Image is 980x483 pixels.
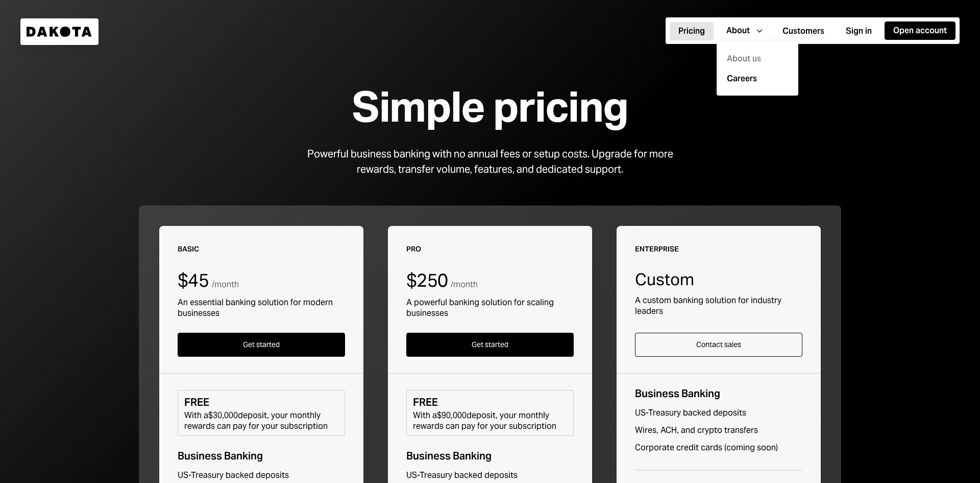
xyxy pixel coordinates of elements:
button: Sign in [837,22,880,40]
div: An essential banking solution for modern businesses [178,297,345,318]
div: Wires, ACH, and crypto transfers [635,425,802,436]
div: With a $90,000 deposit, your monthly rewards can pay for your subscription [413,410,567,431]
a: Sign in [837,21,880,41]
div: A custom banking solution for industry leaders [635,295,802,316]
div: US-Treasury backed deposits [406,470,574,481]
div: Business Banking [635,386,802,401]
button: Pricing [670,22,714,40]
div: Basic [178,244,345,254]
div: Powerful business banking with no annual fees or setup costs. Upgrade for more rewards, transfer ... [294,146,686,177]
div: FREE [184,395,338,410]
div: / month [212,279,239,290]
div: US-Treasury backed deposits [635,407,802,419]
div: / month [451,279,478,290]
button: Contact sales [635,333,802,357]
div: Corporate credit cards (coming soon) [635,442,802,453]
button: Get started [406,333,574,357]
button: Get started [178,333,345,357]
a: Pricing [670,21,714,41]
div: $45 [178,270,209,291]
div: FREE [413,395,567,410]
button: About [718,21,770,40]
div: About [726,25,750,36]
button: Open account [885,21,955,40]
div: With a $30,000 deposit, your monthly rewards can pay for your subscription [184,410,338,431]
div: Business Banking [406,448,574,464]
div: Pro [406,244,574,254]
div: About us [723,49,792,69]
a: Customers [774,21,833,41]
a: Careers [727,73,796,85]
div: US-Treasury backed deposits [178,470,345,481]
div: Simple pricing [352,84,628,130]
div: Business Banking [178,448,345,464]
div: $250 [406,270,448,291]
div: A powerful banking solution for scaling businesses [406,297,574,318]
button: Customers [774,22,833,40]
div: Custom [635,270,802,288]
div: Enterprise [635,244,802,254]
a: About us [723,48,792,69]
